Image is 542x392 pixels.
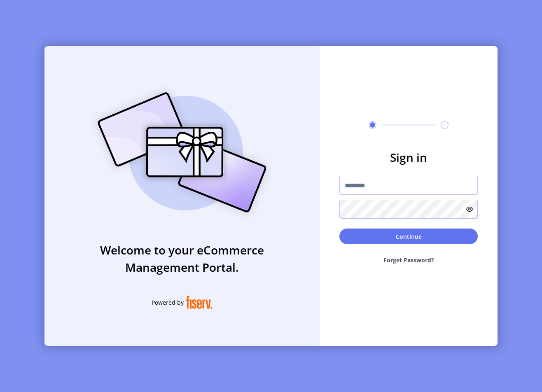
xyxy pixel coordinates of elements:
[339,229,478,244] button: Continue
[152,298,184,307] span: Powered by
[339,149,478,166] h3: Sign in
[85,83,279,222] img: card_Illustration.svg
[339,249,478,271] button: Forget Password?
[44,241,320,276] h3: Welcome to your eCommerce Management Portal.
